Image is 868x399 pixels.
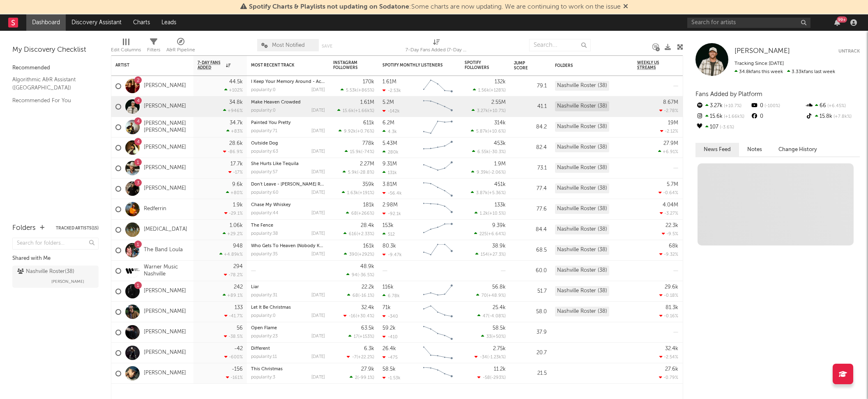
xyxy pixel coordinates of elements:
div: -0.64 % [658,190,678,195]
a: The Fence [251,223,273,228]
span: 3.33k fans last week [734,69,835,74]
div: +102 % [224,87,243,93]
div: ( ) [345,149,374,154]
div: -2.12 % [660,128,678,134]
span: +10.7 % [723,104,741,108]
a: This Christmas [251,367,283,371]
span: -30.3 % [490,150,504,154]
div: ( ) [347,293,374,298]
div: 107 [695,122,750,133]
a: [PERSON_NAME] [144,83,186,89]
span: +865 % [358,88,373,93]
div: 359k [362,182,374,187]
div: 17.7k [230,161,243,167]
a: [MEDICAL_DATA] [144,226,187,233]
div: A&R Pipeline [166,35,195,59]
div: 79.1 [514,81,547,91]
span: 616 [349,232,357,236]
div: popularity: 63 [251,149,278,154]
a: Who Gets To Heaven (Nobody Knows) [251,244,332,248]
span: 68 [352,294,358,298]
div: popularity: 57 [251,170,278,174]
div: Nashville Roster (38) [555,122,609,132]
div: popularity: 31 [251,293,277,298]
div: 170k [363,79,374,85]
div: 280k [382,149,398,155]
a: Nashville Roster(38)[PERSON_NAME] [12,266,99,288]
div: 56.8k [492,284,506,290]
svg: Chart title [419,199,456,220]
span: +1.66k % [355,109,373,113]
div: 5.43M [382,141,397,146]
div: ( ) [337,108,374,113]
div: 1.61M [382,79,396,85]
div: -29.1 % [224,211,243,216]
div: ( ) [473,87,506,93]
div: 161k [363,243,374,249]
div: ( ) [472,149,506,154]
span: 1.63k [347,191,358,195]
div: [DATE] [311,170,325,174]
div: 0 [750,101,805,111]
div: -3.27 % [660,211,678,216]
div: Folders [555,63,617,68]
div: 44.5k [229,79,243,85]
span: 9.39k [477,170,488,175]
span: [PERSON_NAME] [734,48,790,55]
div: [DATE] [311,149,325,154]
span: +0.76 % [357,129,373,134]
a: [PERSON_NAME] [144,329,186,336]
div: Nashville Roster (38) [555,142,609,152]
div: -2.53k [382,88,401,93]
span: +48.9 % [488,294,504,298]
div: 84.4 [514,225,547,235]
div: 133 [235,305,243,310]
a: [PERSON_NAME] [734,47,790,55]
svg: Chart title [419,158,456,179]
div: The Fence [251,223,325,228]
div: [DATE] [311,211,325,216]
div: 28.6k [229,141,243,146]
div: 41.1 [514,102,547,112]
div: 68k [669,243,678,249]
a: Discovery Assistant [66,14,127,31]
div: 453k [494,141,506,146]
span: -74 % [362,150,373,154]
div: +83 % [226,128,243,134]
div: 1.61M [360,100,374,105]
span: 390 [349,252,357,257]
div: Most Recent Track [251,63,313,68]
div: 778k [362,141,374,146]
div: ( ) [341,87,374,93]
div: 84.2 [514,122,547,132]
span: -36.5 % [359,273,373,277]
div: +4.89k % [219,252,243,257]
span: Spotify Charts & Playlists not updating on Sodatone [249,4,409,10]
div: I Keep Your Memory Around - Acoustic [251,80,325,84]
div: ( ) [346,211,374,216]
div: 5.7M [667,182,678,187]
span: +5.36 % [489,191,504,195]
div: Make Heaven Crowded [251,100,325,105]
div: 77.4 [514,184,547,194]
div: ( ) [343,170,374,175]
button: Save [322,44,332,48]
a: Charts [127,14,156,31]
a: Painted You Pretty [251,121,291,125]
span: 7-Day Fans Added [198,60,224,70]
div: Nashville Roster (38) [555,163,609,173]
a: Dashboard [26,14,66,31]
div: 22.3k [665,223,678,228]
div: My Discovery Checklist [12,45,99,55]
a: I Keep Your Memory Around - Acoustic [251,80,334,84]
div: 66 [805,101,860,111]
div: Filters [147,45,160,55]
button: Change History [770,143,825,156]
div: Recommended [12,63,99,73]
svg: Chart title [419,302,456,322]
div: 294 [233,264,243,269]
div: Instagram Followers [333,60,362,70]
div: 27.9M [663,141,678,146]
span: +6.45 % [826,104,846,108]
span: 3.87k [476,191,488,195]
